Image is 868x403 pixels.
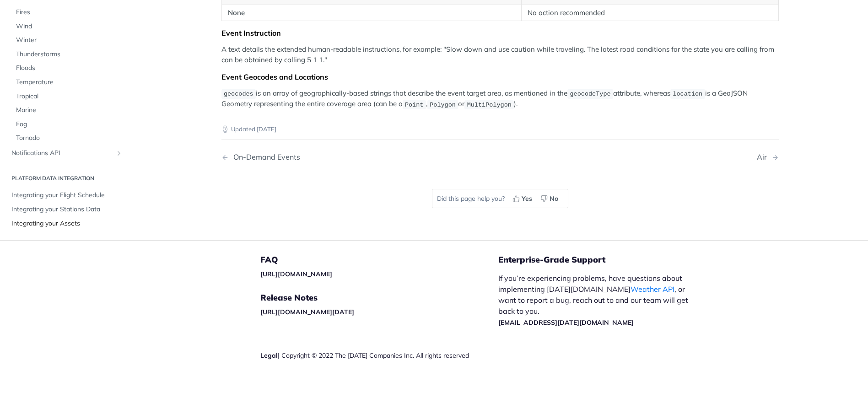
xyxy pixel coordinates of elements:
a: [URL][DOMAIN_NAME][DATE] [260,308,354,316]
a: Weather API [631,285,674,294]
a: Integrating your Stations Data [7,203,125,216]
a: Tornado [11,132,125,145]
div: Event Geocodes and Locations [221,72,779,81]
span: No [550,194,558,204]
span: Notifications API [11,149,113,158]
span: Tornado [16,134,123,143]
a: Winter [11,33,125,47]
span: Point [405,101,424,108]
div: | Copyright © 2022 The [DATE] Companies Inc. All rights reserved [260,351,498,360]
nav: Pagination Controls [221,144,779,171]
a: Tropical [11,90,125,103]
span: Yes [522,194,532,204]
a: Integrating your Flight Schedule [7,189,125,203]
strong: None [228,8,245,17]
span: MultiPolygon [467,101,512,108]
span: Integrating your Stations Data [11,205,123,214]
a: Fires [11,5,125,19]
p: is an array of geographically-based strings that describe the event target area, as mentioned in ... [221,88,779,110]
button: Show subpages for Notifications API [115,150,123,157]
a: Next Page: Air [757,153,779,161]
span: Thunderstorms [16,50,123,59]
span: Wind [16,22,123,31]
button: No [537,192,563,205]
p: A text details the extended human-readable instructions, for example: "Slow down and use caution ... [221,44,779,65]
span: Marine [16,106,123,115]
a: Integrating your Assets [7,217,125,231]
span: Temperature [16,78,123,87]
span: Tropical [16,92,123,101]
h5: FAQ [260,254,498,265]
span: geocodes [224,91,253,97]
a: Thunderstorms [11,48,125,61]
div: Did this page help you? [432,189,568,208]
div: On-Demand Events [229,153,300,161]
a: Notifications APIShow subpages for Notifications API [7,146,125,160]
a: Fog [11,118,125,131]
a: [URL][DOMAIN_NAME] [260,270,332,278]
td: No action recommended [521,5,778,21]
h5: Release Notes [260,292,498,303]
a: Wind [11,20,125,33]
span: Fires [16,8,123,17]
span: Integrating your Assets [11,219,123,228]
a: Previous Page: On-Demand Events [221,153,460,161]
div: Air [757,153,771,161]
a: [EMAIL_ADDRESS][DATE][DOMAIN_NAME] [498,318,634,327]
a: Temperature [11,75,125,89]
h5: Enterprise-Grade Support [498,254,712,265]
h2: Platform DATA integration [7,175,125,183]
p: Updated [DATE] [221,125,779,134]
span: Fog [16,120,123,129]
a: Floods [11,62,125,75]
div: Event Instruction [221,28,779,38]
span: Winter [16,36,123,45]
span: location [673,91,702,97]
a: Marine [11,103,125,117]
p: If you’re experiencing problems, have questions about implementing [DATE][DOMAIN_NAME] , or want ... [498,273,698,328]
span: Floods [16,64,123,73]
span: geocodeType [570,91,610,97]
span: Polygon [430,101,456,108]
a: Legal [260,351,278,360]
button: Yes [509,192,537,205]
span: Integrating your Flight Schedule [11,191,123,200]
